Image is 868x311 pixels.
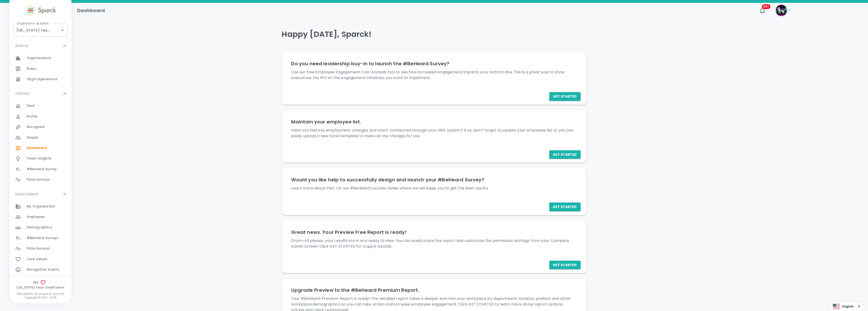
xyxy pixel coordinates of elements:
p: Copyright © 2017 - 2025 [10,296,71,299]
a: Reporting [10,275,71,285]
div: SPARCK [10,39,71,53]
a: Sparck logo [10,5,71,16]
a: Pulse Surveys [10,174,71,185]
button: Get Started [549,92,581,101]
h6: Do you need leadership buy-in to launch the #BeHeard Survey? [291,60,577,67]
p: Have you had any employment changes and aren't connected through your HRIS system? If so, don’t f... [291,127,577,139]
a: #BeHeard Survey [10,164,71,174]
h6: Upgrade Preview to the #BeHeard Premium Report. [291,286,577,294]
a: #BeHeard Surveys [10,233,71,243]
div: SPARCK [10,53,71,86]
button: 99+ [757,5,768,16]
p: Learn more about Part I of our #BeHeard Success Series where we will equip you to get the best re... [291,185,577,191]
h6: Great news. Your Preview Free Report is ready! [291,228,577,236]
a: Team Insights [10,153,71,164]
span: Recognition Events [27,267,59,272]
p: Drum roll please...your results are in and ready to view. You can easily share the report and cus... [291,238,577,249]
aside: Language selected: English [830,302,863,311]
p: SPARCK [15,43,29,48]
span: Employees [27,215,45,219]
a: Employees [10,212,71,222]
h6: Would you like help to successfully design and launch your #BeHeard Survey? [291,176,577,184]
img: Sparck logo [25,5,56,16]
p: GENERAL [15,91,30,96]
a: Pulse Surveys [10,243,71,254]
span: We [US_STATE] Tech Credit Union [10,280,71,290]
span: #BeHeard Survey [27,167,57,172]
div: Language [830,302,863,311]
span: Demographics [27,225,52,230]
a: Profile [10,111,71,122]
a: English [830,302,863,311]
div: GENERAL [10,86,71,101]
a: People [10,132,71,143]
h4: Happy [DATE], Sparck! [282,29,586,39]
div: GENERAL [10,101,71,187]
a: My Organization [10,201,71,212]
span: Organizations [27,56,51,61]
h1: Dashboard [77,7,105,14]
div: MANAGEMENT [10,187,71,201]
span: Recognize! [27,125,45,129]
span: Team Insights [27,156,51,161]
div: MANAGEMENT [10,201,71,309]
p: Recognition as unique as you are! [10,292,71,296]
span: Profile [27,114,37,119]
a: Feed [10,101,71,111]
button: Get Started [549,261,581,269]
span: People [27,135,38,140]
a: Recognition Events [10,264,71,275]
img: Picture of Sparck [776,5,787,16]
a: Demographics [10,222,71,233]
p: Use our free Employee Engagement Cost Analysis tool to see how increased engagement impacts your ... [291,69,577,81]
span: #BeHeard Surveys [27,236,59,240]
label: Organization as Admin [17,21,49,25]
a: Recognize! [10,122,71,132]
button: Get Started [549,150,581,159]
button: Get Started [549,203,581,211]
span: Pulse Surveys [27,246,50,251]
a: Organizations [10,53,71,63]
h6: Maintain your employee list. [291,118,577,126]
span: My Organization [27,204,55,209]
a: Roles [10,64,71,74]
p: MANAGEMENT [15,192,39,197]
span: 99+ [762,4,770,9]
span: Roles [27,66,36,71]
span: Core Values [27,257,48,262]
button: Open [59,27,66,33]
span: Dashboard [27,146,47,151]
span: Virgin Experiences [27,77,57,82]
span: Pulse Surveys [27,177,50,182]
a: Virgin Experiences [10,74,71,85]
span: Feed [27,104,35,108]
a: Core Values [10,254,71,264]
a: Dashboard [10,143,71,153]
